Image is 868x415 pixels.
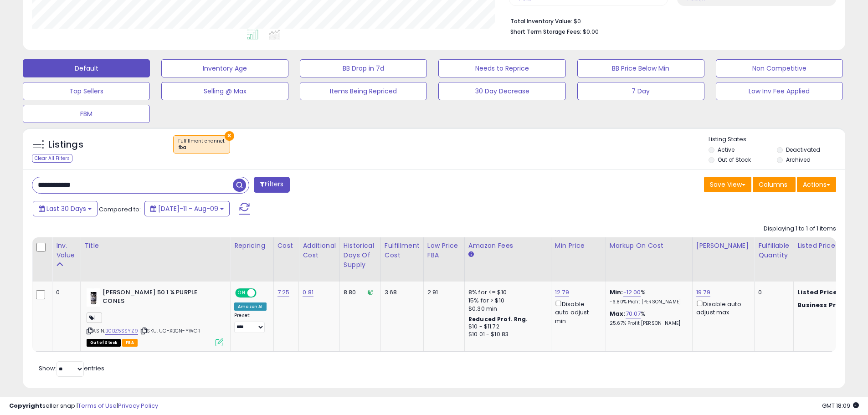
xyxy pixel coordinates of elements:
p: 25.67% Profit [PERSON_NAME] [610,320,685,327]
button: Last 30 Days [33,201,98,216]
button: BB Drop in 7d [300,59,427,77]
div: Disable auto adjust min [555,299,599,325]
div: 8% for <= $10 [468,288,544,297]
img: 31VLakChFIL._SL40_.jpg [87,288,100,307]
div: 2.91 [427,288,457,297]
b: Business Price: [797,301,847,309]
span: All listings that are currently out of stock and unavailable for purchase on Amazon [87,339,121,347]
div: Additional Cost [303,241,336,260]
div: $10.01 - $10.83 [468,331,544,338]
span: $0.00 [583,27,599,36]
th: The percentage added to the cost of goods (COGS) that forms the calculator for Min & Max prices. [606,237,692,282]
a: Privacy Policy [118,401,158,410]
div: 8.80 [344,288,374,297]
div: 0 [758,288,786,297]
button: Low Inv Fee Applied [716,82,843,100]
button: × [225,131,234,141]
button: 7 Day [577,82,704,100]
button: Save View [704,177,751,192]
div: Low Price FBA [427,241,461,260]
button: Top Sellers [23,82,150,100]
a: 0.81 [303,288,313,297]
b: Listed Price: [797,288,839,297]
button: BB Price Below Min [577,59,704,77]
span: ON [236,289,247,297]
b: Min: [610,288,623,297]
b: Max: [610,309,626,318]
a: 7.25 [277,288,290,297]
label: Active [718,146,734,154]
b: Total Inventory Value: [510,17,572,25]
span: | SKU: UC-XBCN-YWGR [139,327,200,334]
div: Disable auto adjust max [696,299,747,317]
label: Deactivated [786,146,820,154]
button: FBM [23,105,150,123]
div: Preset: [234,313,266,333]
button: 30 Day Decrease [438,82,565,100]
span: Compared to: [99,205,141,214]
div: Amazon Fees [468,241,547,251]
button: Non Competitive [716,59,843,77]
div: ASIN: [87,288,223,345]
div: Markup on Cost [610,241,688,251]
div: % [610,288,685,305]
b: [PERSON_NAME] 50 1 ¼ PURPLE CONES [103,288,213,307]
button: Actions [797,177,836,192]
div: fba [178,144,225,151]
label: Archived [786,156,811,164]
a: -12.00 [623,288,641,297]
a: B0BZ5SSYZ9 [105,327,138,335]
div: $10 - $11.72 [468,323,544,331]
div: 15% for > $10 [468,297,544,305]
button: Needs to Reprice [438,59,565,77]
span: Last 30 Days [46,204,86,213]
div: $0.30 min [468,305,544,313]
small: Amazon Fees. [468,251,474,259]
div: Amazon AI [234,302,266,311]
span: 1 [87,313,102,323]
div: 3.68 [385,288,416,297]
div: Min Price [555,241,602,251]
div: % [610,310,685,327]
button: Filters [254,177,289,193]
span: Columns [759,180,787,189]
a: 12.79 [555,288,569,297]
div: Clear All Filters [32,154,72,163]
button: Selling @ Max [161,82,288,100]
p: Listing States: [709,135,845,144]
span: Fulfillment channel : [178,138,225,151]
a: 70.07 [626,309,641,318]
li: $0 [510,15,829,26]
div: Cost [277,241,295,251]
span: FBA [122,339,138,347]
div: Repricing [234,241,269,251]
a: 19.79 [696,288,710,297]
span: Show: entries [39,364,104,373]
a: Terms of Use [78,401,117,410]
div: Fulfillment Cost [385,241,420,260]
div: Displaying 1 to 1 of 1 items [764,225,836,233]
span: [DATE]-11 - Aug-09 [158,204,218,213]
div: Inv. value [56,241,77,260]
strong: Copyright [9,401,42,410]
b: Reduced Prof. Rng. [468,315,528,323]
button: [DATE]-11 - Aug-09 [144,201,230,216]
button: Default [23,59,150,77]
div: Historical Days Of Supply [344,241,377,270]
div: seller snap | | [9,402,158,410]
p: -6.80% Profit [PERSON_NAME] [610,299,685,305]
div: [PERSON_NAME] [696,241,750,251]
span: OFF [255,289,270,297]
label: Out of Stock [718,156,751,164]
h5: Listings [48,138,83,151]
button: Items Being Repriced [300,82,427,100]
button: Columns [753,177,796,192]
div: Fulfillable Quantity [758,241,790,260]
span: 2025-09-9 18:09 GMT [822,401,859,410]
div: Title [84,241,226,251]
b: Short Term Storage Fees: [510,28,581,36]
div: 0 [56,288,73,297]
button: Inventory Age [161,59,288,77]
